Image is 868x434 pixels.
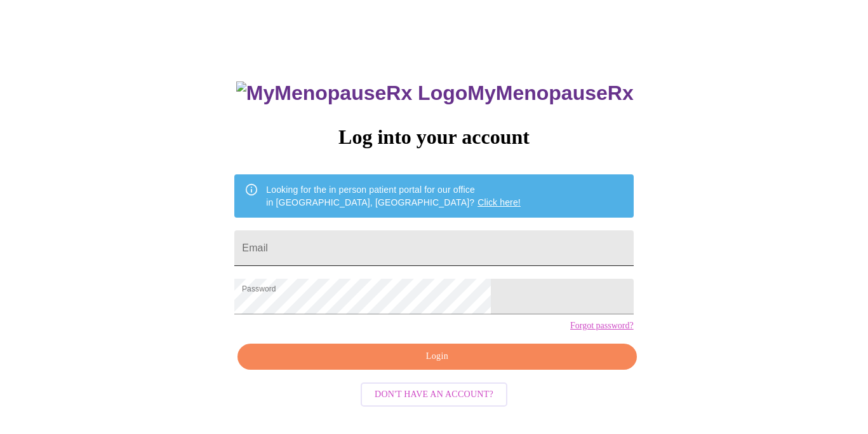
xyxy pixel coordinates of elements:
[361,382,507,407] button: Don't have an account?
[266,178,521,214] div: Looking for the in person patient portal for our office in [GEOGRAPHIC_DATA], [GEOGRAPHIC_DATA]?
[236,81,634,105] h3: MyMenopauseRx
[570,321,634,331] a: Forgot password?
[236,81,467,105] img: MyMenopauseRx Logo
[477,197,521,207] a: Click here!
[252,349,622,365] span: Login
[375,387,493,403] span: Don't have an account?
[234,125,633,149] h3: Log into your account
[357,388,511,399] a: Don't have an account?
[237,344,636,370] button: Login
